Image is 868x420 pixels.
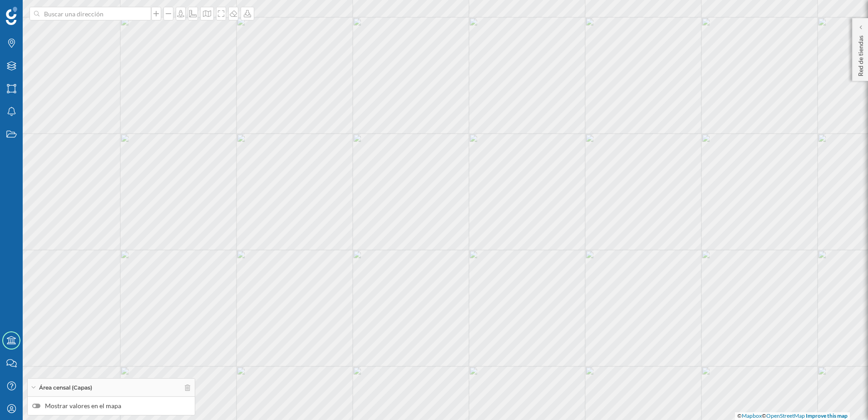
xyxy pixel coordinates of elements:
[32,401,190,410] label: Mostrar valores en el mapa
[806,412,848,419] a: Improve this map
[6,7,17,25] img: Geoblink Logo
[856,32,865,76] p: Red de tiendas
[742,412,762,419] a: Mapbox
[766,412,805,419] a: OpenStreetMap
[735,412,850,420] div: © ©
[39,384,92,392] span: Área censal (Capas)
